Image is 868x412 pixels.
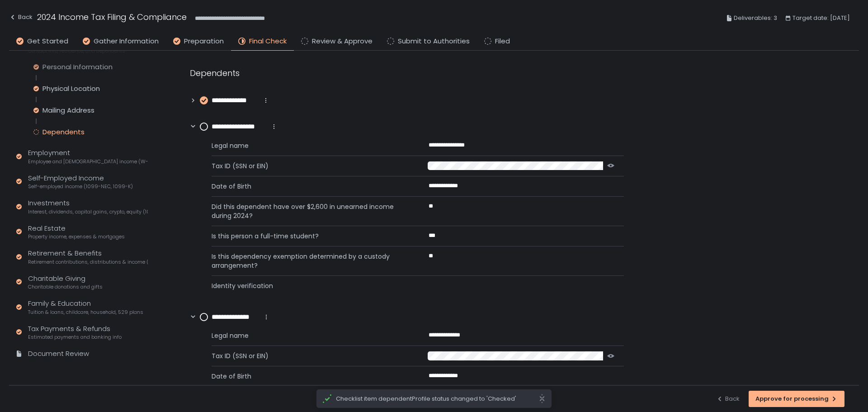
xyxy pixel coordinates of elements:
[28,208,148,215] span: Interest, dividends, capital gains, crypto, equity (1099s, K-1s)
[495,36,510,47] span: Filed
[28,284,103,290] span: Charitable donations and gifts
[28,233,125,240] span: Property income, expenses & mortgages
[212,182,407,191] span: Date of Birth
[28,309,143,316] span: Tuition & loans, childcare, household, 529 plans
[42,106,94,115] div: Mailing Address
[28,298,143,316] div: Family & Education
[28,173,133,190] div: Self-Employed Income
[28,158,148,165] span: Employee and [DEMOGRAPHIC_DATA] income (W-2s)
[28,259,148,265] span: Retirement contributions, distributions & income (1099-R, 5498)
[94,36,159,47] span: Gather Information
[28,148,148,165] div: Employment
[538,394,546,403] svg: close
[212,372,407,381] span: Date of Birth
[28,334,122,341] span: Estimated payments and banking info
[212,351,406,360] span: Tax ID (SSN or EIN)
[249,36,287,47] span: Final Check
[716,391,740,407] button: Back
[212,281,407,290] span: Identity verification
[398,36,470,47] span: Submit to Authorities
[42,84,100,93] div: Physical Location
[190,67,624,79] div: Dependents
[28,183,133,190] span: Self-employed income (1099-NEC, 1099-K)
[28,47,125,54] span: Contact info, residence, and dependents
[749,391,844,407] button: Approve for processing
[212,202,407,220] span: Did this dependent have over $2,600 in unearned income during 2024?
[212,252,407,270] span: Is this dependency exemption determined by a custody arrangement?
[42,62,113,71] div: Personal Information
[27,36,68,47] span: Get Started
[42,128,85,137] div: Dependents
[9,11,33,26] button: Back
[212,232,407,241] span: Is this person a full-time student?
[28,248,148,265] div: Retirement & Benefits
[37,11,187,23] h1: 2024 Income Tax Filing & Compliance
[28,223,125,241] div: Real Estate
[28,198,148,215] div: Investments
[312,36,373,47] span: Review & Approve
[28,324,122,341] div: Tax Payments & Refunds
[212,161,406,170] span: Tax ID (SSN or EIN)
[212,331,407,340] span: Legal name
[734,13,777,24] span: Deliverables: 3
[716,395,740,403] div: Back
[755,395,838,403] div: Approve for processing
[793,13,850,24] span: Target date: [DATE]
[9,12,33,23] div: Back
[336,395,538,403] span: Checklist item dependentProfile status changed to 'Checked'
[212,141,407,150] span: Legal name
[28,349,89,359] div: Document Review
[28,274,103,291] div: Charitable Giving
[184,36,224,47] span: Preparation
